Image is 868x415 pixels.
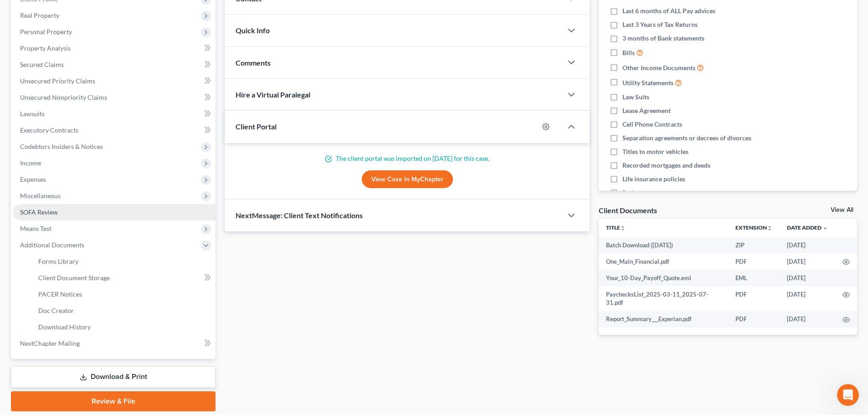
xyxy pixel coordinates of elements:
[622,48,635,57] span: Bills
[606,224,626,231] a: Titleunfold_more
[7,52,175,289] div: Emma says…
[236,26,270,35] span: Quick Info
[599,286,728,311] td: PaychecksList_2025-03-11_2025-07-31.pdf
[15,58,101,65] b: Important Filing Update
[11,391,216,411] a: Review & File
[599,253,728,270] td: One_Main_Financial.pdf
[780,237,835,253] td: [DATE]
[236,90,310,99] span: Hire a Virtual Paralegal
[8,279,175,295] textarea: Message…
[31,286,216,302] a: PACER Notices
[599,311,728,328] td: Report_Summary___Experian.pdf
[143,4,160,21] button: Home
[622,63,695,72] span: Other Income Documents
[837,384,859,406] iframe: Intercom live chat
[6,4,23,21] button: go back
[20,61,64,68] span: Secured Claims
[20,225,51,232] span: Means Test
[15,71,142,133] div: Our team has been actively rolling out updates to address issues associated with the recent MFA u...
[13,73,216,89] a: Unsecured Priority Claims
[622,34,704,43] span: 3 months of Bank statements
[13,40,216,56] a: Property Analysis
[13,56,216,73] a: Secured Claims
[822,225,828,231] i: expand_more
[780,311,835,328] td: [DATE]
[20,28,72,36] span: Personal Property
[728,253,780,270] td: PDF
[38,290,82,298] span: PACER Notices
[728,270,780,286] td: EML
[21,169,142,178] li: Refresh your browser
[20,159,41,167] span: Income
[767,225,772,231] i: unfold_more
[20,77,95,85] span: Unsecured Priority Claims
[20,192,61,200] span: Miscellaneous
[728,237,780,253] td: ZIP
[20,339,80,347] span: NextChapter Mailing
[20,126,78,134] span: Executory Contracts
[780,270,835,286] td: [DATE]
[622,147,688,156] span: Titles to motor vehicles
[622,20,698,29] span: Last 3 Years of Tax Returns
[622,161,710,170] span: Recorded mortgages and deeds
[362,170,453,189] a: View Case in MyChapter
[7,52,149,269] div: Important Filing UpdateOur team has been actively rolling out updates to address issues associate...
[622,174,685,184] span: Life insurance policies
[20,241,84,249] span: Additional Documents
[236,154,579,163] p: The client portal was imported on [DATE] for this case.
[15,210,142,228] div: If these filings are urgent, please file directly with the court.
[20,208,58,216] span: SOFA Review
[31,253,216,270] a: Forms Library
[728,311,780,328] td: PDF
[11,366,216,388] a: Download & Print
[38,307,74,314] span: Doc Creator
[44,5,103,11] h1: [PERSON_NAME]
[160,4,176,20] div: Close
[38,257,78,265] span: Forms Library
[13,106,216,122] a: Lawsuits
[787,224,828,231] a: Date Added expand_more
[156,295,171,309] button: Send a message…
[21,180,142,205] li: Wait at least before attempting again (to allow MFA to reset on the court’s site)
[31,319,216,335] a: Download History
[13,204,216,220] a: SOFA Review
[599,205,657,215] div: Client Documents
[20,110,45,118] span: Lawsuits
[58,298,65,306] button: Start recording
[31,302,216,319] a: Doc Creator
[622,188,711,197] span: Retirement account statements
[599,270,728,286] td: Your_10-Day_Payoff_Quote.eml
[13,335,216,352] a: NextChapter Mailing
[620,225,626,231] i: unfold_more
[735,224,772,231] a: Extensionunfold_more
[622,6,715,15] span: Last 6 months of ALL Pay advices
[15,232,142,259] div: We’ll continue monitoring this closely and will share updates as soon as more information is avai...
[13,122,216,138] a: Executory Contracts
[622,92,649,102] span: Law Suits
[15,138,142,165] div: If you encounter an error when filing, please take the following steps before trying to file again:
[780,253,835,270] td: [DATE]
[15,271,91,277] div: [PERSON_NAME] • Just now
[236,58,271,67] span: Comments
[20,175,46,183] span: Expenses
[622,78,673,87] span: Utility Statements
[20,93,107,101] span: Unsecured Nonpriority Claims
[236,211,363,220] span: NextMessage: Client Text Notifications
[236,122,277,131] span: Client Portal
[43,298,51,306] button: Gif picker
[26,5,41,20] img: Profile image for Emma
[44,11,62,20] p: Active
[20,44,71,52] span: Property Analysis
[62,180,116,188] b: 10 full minutes
[728,286,780,311] td: PDF
[29,298,36,306] button: Emoji picker
[599,237,728,253] td: Batch Download ([DATE])
[31,270,216,286] a: Client Document Storage
[831,207,853,213] a: View All
[20,143,103,150] span: Codebtors Insiders & Notices
[622,120,682,129] span: Cell Phone Contracts
[38,323,91,331] span: Download History
[622,133,751,143] span: Separation agreements or decrees of divorces
[14,298,21,306] button: Upload attachment
[13,89,216,106] a: Unsecured Nonpriority Claims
